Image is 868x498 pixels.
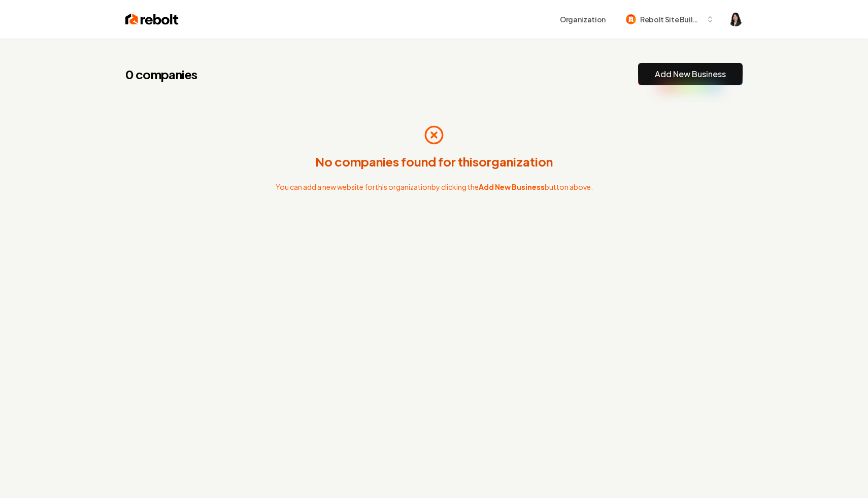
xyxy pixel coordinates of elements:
[728,12,743,26] button: Open user button
[276,182,593,192] p: You can add a new website for this organization by clicking the button above.
[626,14,636,24] img: Rebolt Site Builder
[125,66,223,82] h1: 0 companies
[479,182,545,191] strong: Add New Business
[728,12,743,26] img: Haley Paramoure
[640,14,702,25] span: Rebolt Site Builder
[655,68,726,80] a: Add New Business
[638,63,743,85] button: Add New Business
[554,10,612,28] button: Organization
[125,12,179,26] img: Rebolt Logo
[315,153,553,170] p: No companies found for this organization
